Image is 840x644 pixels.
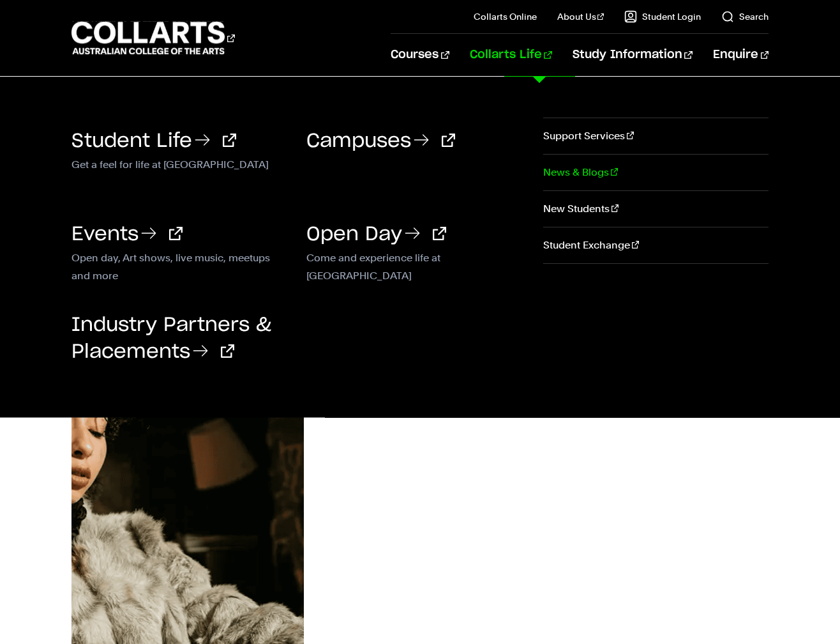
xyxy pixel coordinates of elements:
a: Enquire [713,34,769,76]
a: Industry Partners & Placements [71,316,271,362]
a: Events [71,225,183,244]
a: Courses [391,34,449,76]
a: Study Information [573,34,693,76]
a: Collarts Online [474,10,537,23]
a: Student Login [624,10,701,23]
a: Student Exchange [543,227,769,263]
a: Open Day [306,225,446,244]
a: New Students [543,191,769,227]
p: Come and experience life at [GEOGRAPHIC_DATA] [306,249,522,264]
a: Support Services [543,118,769,154]
a: Student Life [71,132,236,151]
p: Open day, Art shows, live music, meetups and more [71,249,287,264]
a: Search [721,10,769,23]
a: News & Blogs [543,155,769,190]
a: Collarts Life [470,34,552,76]
a: Campuses [306,132,455,151]
div: Go to homepage [71,20,235,56]
p: Get a feel for life at [GEOGRAPHIC_DATA] [71,156,287,171]
a: About Us [557,10,604,23]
